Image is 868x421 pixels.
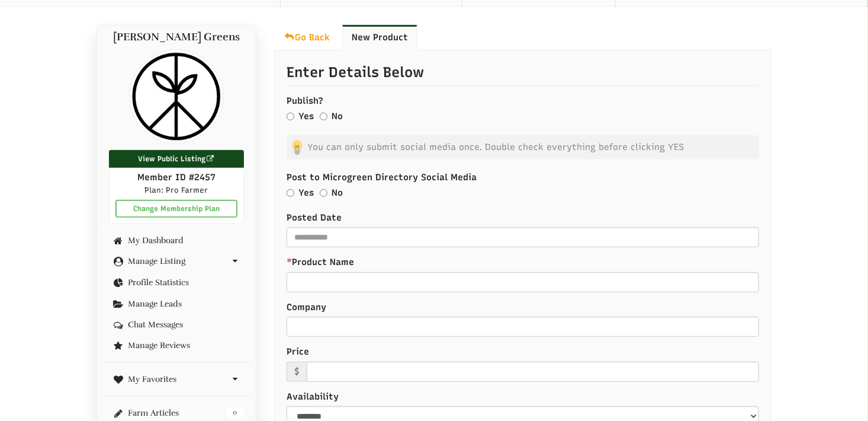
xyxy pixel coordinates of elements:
[332,187,343,199] label: No
[287,391,759,403] label: Availability
[137,172,216,183] span: Member ID #2457
[287,189,294,197] input: Yes
[287,113,294,120] input: Yes
[109,236,244,245] a: My Dashboard
[226,408,244,419] span: 0
[109,299,244,308] a: Manage Leads
[129,49,224,144] img: pimage 2457 189 photo
[287,301,759,314] label: Company
[109,31,244,43] h4: [PERSON_NAME] Greens
[109,375,244,384] a: My Favorites
[109,278,244,287] a: Profile Statistics
[109,409,244,417] a: 0 Farm Articles
[342,25,417,50] a: New Product
[287,256,759,269] label: Product Name
[332,110,343,123] label: No
[109,257,244,266] a: Manage Listing
[109,320,244,329] a: Chat Messages
[287,171,759,184] label: Post to Microgreen Directory Social Media
[145,186,208,194] span: Plan: Pro Farmer
[109,150,244,168] a: View Public Listing
[287,362,307,382] span: $
[109,341,244,350] a: Manage Reviews
[287,346,759,358] label: Price
[115,200,237,218] a: Change Membership Plan
[298,110,314,123] label: Yes
[320,113,327,120] input: No
[287,62,759,86] p: Enter Details Below
[320,189,327,197] input: No
[274,25,339,50] a: Go Back
[287,95,759,107] label: Publish?
[287,135,759,160] p: You can only submit social media once. Double check everything before clicking YES
[287,212,759,224] label: Posted Date
[298,187,314,199] label: Yes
